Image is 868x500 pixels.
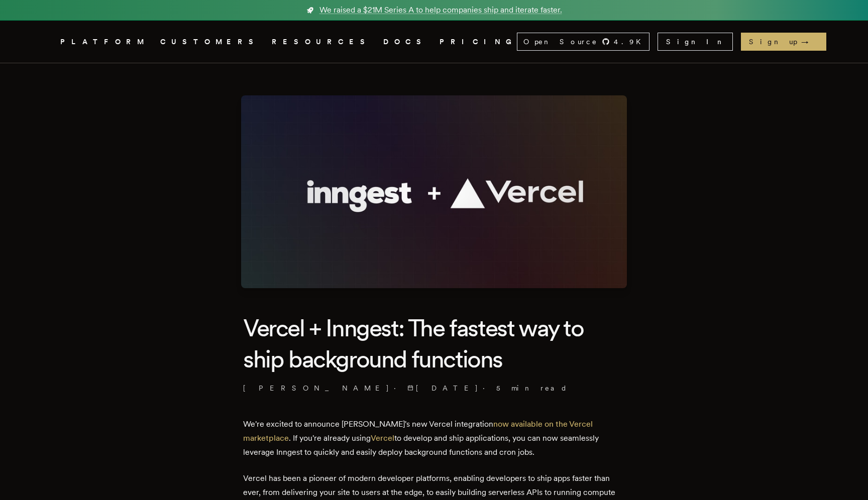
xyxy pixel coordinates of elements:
[319,4,562,16] span: We raised a $21M Series A to help companies ship and iterate faster.
[407,383,479,393] span: [DATE]
[241,95,627,288] img: Featured image for Vercel + Inngest: The fastest way to ship background functions blog post
[383,36,427,48] a: DOCS
[243,312,625,375] h1: Vercel + Inngest: The fastest way to ship background functions
[658,33,733,51] a: Sign In
[801,37,818,47] span: →
[243,419,593,443] a: now available on the Vercel marketplace
[60,36,148,48] button: PLATFORM
[243,383,390,393] a: [PERSON_NAME]
[741,33,826,51] a: Sign up
[272,36,371,48] button: RESOURCES
[32,21,836,63] nav: Global
[243,383,625,393] p: · ·
[371,433,394,443] a: Vercel
[440,36,517,48] a: PRICING
[243,417,625,459] p: We're excited to announce [PERSON_NAME]'s new Vercel integration . If you're already using to dev...
[160,36,260,48] a: CUSTOMERS
[523,37,598,47] span: Open Source
[496,383,568,393] span: 5 min read
[614,37,647,47] span: 4.9 K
